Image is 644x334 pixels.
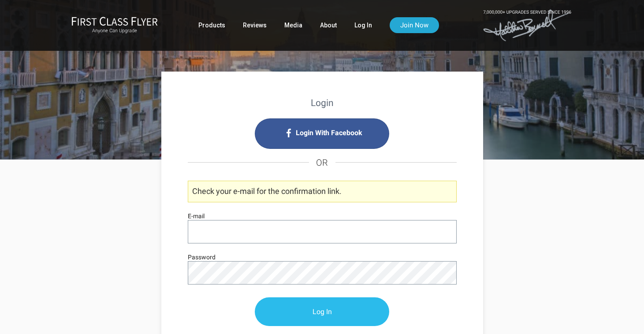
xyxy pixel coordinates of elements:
img: First Class Flyer [71,16,158,26]
a: About [320,17,337,33]
a: Log In [354,17,372,33]
p: Check your e-mail for the confirmation link. [188,181,457,202]
a: First Class FlyerAnyone Can Upgrade [71,16,158,34]
span: Login With Facebook [296,126,362,140]
h4: OR [188,149,457,176]
input: Log In [255,297,389,326]
i: Login with Facebook [255,118,389,149]
small: Anyone Can Upgrade [71,28,158,34]
a: Join Now [390,17,439,33]
label: Password [188,252,216,262]
label: E-mail [188,211,205,221]
a: Media [284,17,302,33]
strong: Login [311,98,334,108]
a: Reviews [243,17,267,33]
a: Products [198,17,225,33]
